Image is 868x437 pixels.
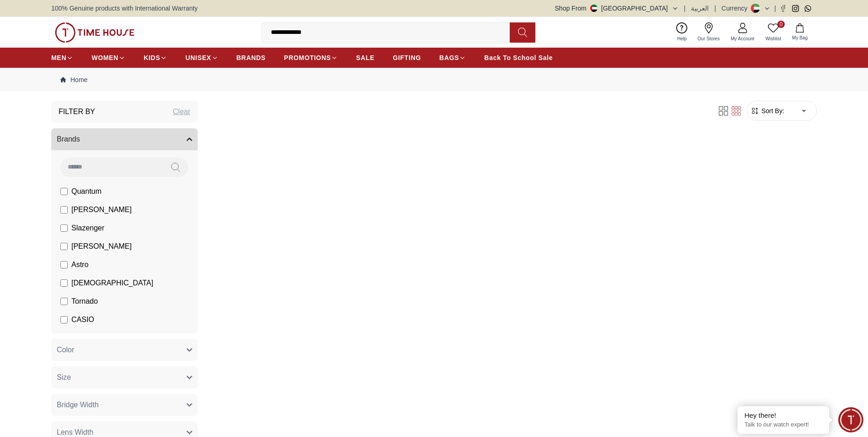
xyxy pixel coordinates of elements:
[185,53,211,62] span: UNISEX
[60,243,68,250] input: [PERSON_NAME]
[173,106,190,117] div: Clear
[684,4,686,13] span: |
[51,366,198,388] button: Size
[393,53,421,62] span: GIFTING
[71,278,153,289] span: [DEMOGRAPHIC_DATA]
[777,21,785,28] span: 0
[60,298,68,305] input: Tornado
[71,314,94,325] span: CASIO
[804,5,811,12] a: Whatsapp
[71,223,104,234] span: Slazenger
[744,421,822,429] p: Talk to our watch expert!
[590,5,598,12] img: United Arab Emirates
[60,224,68,232] input: Slazenger
[439,49,466,66] a: BAGS
[484,53,553,62] span: Back To School Sale
[672,21,692,44] a: Help
[55,22,135,43] img: ...
[762,35,785,42] span: Wishlist
[284,49,338,66] a: PROMOTIONS
[780,5,787,12] a: Facebook
[60,188,68,195] input: Quantum
[393,49,421,66] a: GIFTING
[185,49,218,66] a: UNISEX
[71,204,132,215] span: [PERSON_NAME]
[792,5,799,12] a: Instagram
[71,296,98,307] span: Tornado
[92,53,119,62] span: WOMEN
[144,49,167,66] a: KIDS
[144,53,160,62] span: KIDS
[71,333,100,344] span: CITIZEN
[59,106,95,117] h3: Filter By
[51,4,198,13] span: 100% Genuine products with International Warranty
[60,261,68,268] input: Astro
[71,186,102,197] span: Quantum
[284,53,331,62] span: PROMOTIONS
[60,206,68,213] input: [PERSON_NAME]
[57,372,71,383] span: Size
[356,49,374,66] a: SALE
[722,4,751,13] div: Currency
[744,411,822,420] div: Hey there!
[774,4,776,13] span: |
[51,128,198,150] button: Brands
[788,34,811,41] span: My Bag
[727,35,758,42] span: My Account
[57,399,99,410] span: Bridge Width
[694,35,723,42] span: Our Stores
[555,4,679,13] button: Shop From[GEOGRAPHIC_DATA]
[787,22,813,43] button: My Bag
[484,49,553,66] a: Back To School Sale
[57,134,80,145] span: Brands
[71,259,88,270] span: Astro
[51,49,73,66] a: MEN
[237,53,266,62] span: BRANDS
[439,53,459,62] span: BAGS
[760,21,787,44] a: 0Wishlist
[51,394,198,416] button: Bridge Width
[71,241,132,252] span: [PERSON_NAME]
[51,68,817,92] nav: Breadcrumb
[356,53,374,62] span: SALE
[692,21,725,44] a: Our Stores
[237,49,266,66] a: BRANDS
[750,106,784,115] button: Sort By:
[60,75,87,84] a: Home
[51,53,66,62] span: MEN
[57,344,74,355] span: Color
[691,4,709,13] button: العربية
[760,106,784,115] span: Sort By:
[51,339,198,361] button: Color
[714,4,716,13] span: |
[838,407,863,432] div: Chat Widget
[92,49,125,66] a: WOMEN
[674,35,690,42] span: Help
[60,316,68,323] input: CASIO
[60,279,68,287] input: [DEMOGRAPHIC_DATA]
